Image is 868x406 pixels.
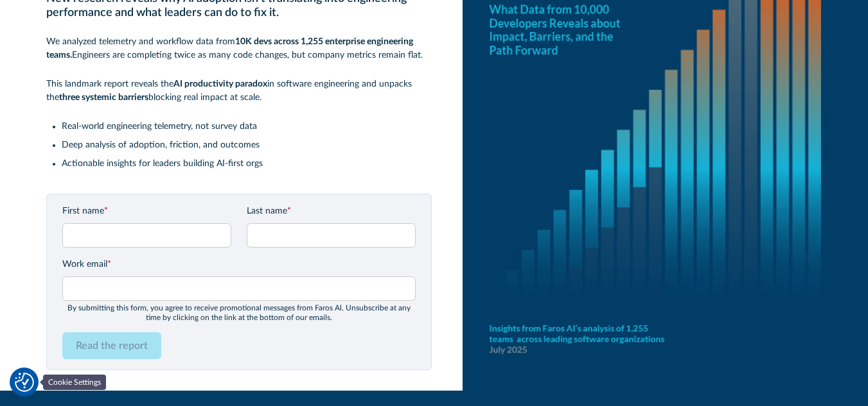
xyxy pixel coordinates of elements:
[62,205,416,359] form: Email Form
[46,37,413,60] strong: 10K devs across 1,255 enterprise engineering teams.
[15,373,34,392] img: Revisit consent button
[62,120,432,133] li: Real-world engineering telemetry, not survey data
[62,258,416,271] label: Work email
[62,157,432,171] li: Actionable insights for leaders building AI-first orgs
[173,80,267,89] strong: AI productivity paradox
[59,93,148,102] strong: three systemic barriers
[46,78,432,105] p: This landmark report reveals the in software engineering and unpacks the blocking real impact at ...
[62,139,432,152] li: Deep analysis of adoption, friction, and outcomes
[62,332,161,359] input: Read the report
[46,35,432,62] p: We analyzed telemetry and workflow data from Engineers are completing twice as many code changes,...
[62,205,231,218] label: First name
[15,373,34,392] button: Cookie Settings
[62,303,416,322] div: By submitting this form, you agree to receive promotional messages from Faros Al. Unsubscribe at ...
[247,205,416,218] label: Last name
